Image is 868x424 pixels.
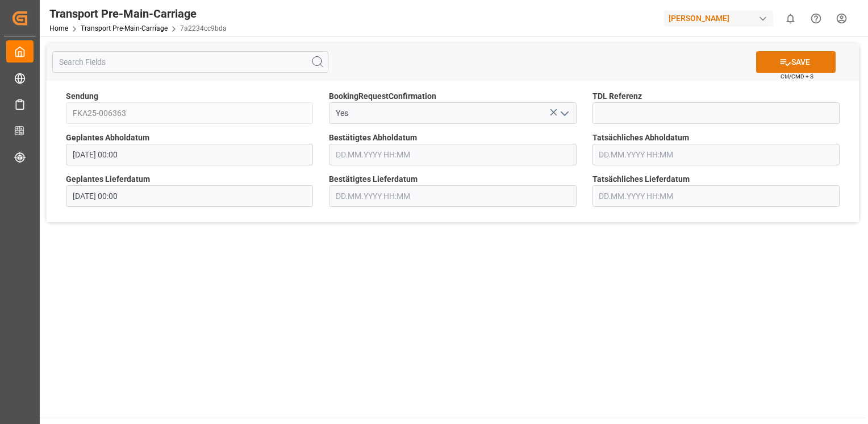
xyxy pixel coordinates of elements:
[66,90,98,102] span: Sendung
[49,24,68,32] a: Home
[664,10,773,27] div: [PERSON_NAME]
[592,185,840,207] input: DD.MM.YYYY HH:MM
[329,185,576,207] input: DD.MM.YYYY HH:MM
[52,51,328,73] input: Search Fields
[664,7,778,29] button: [PERSON_NAME]
[329,144,576,165] input: DD.MM.YYYY HH:MM
[66,132,149,144] span: Geplantes Abholdatum
[329,90,436,102] span: BookingRequestConfirmation
[592,173,690,185] span: Tatsächliches Lieferdatum
[66,173,150,185] span: Geplantes Lieferdatum
[66,185,313,207] input: DD.MM.YYYY HH:MM
[592,144,840,165] input: DD.MM.YYYY HH:MM
[66,144,313,165] input: DD.MM.YYYY HH:MM
[592,132,689,144] span: Tatsächliches Abholdatum
[329,132,417,144] span: Bestätigtes Abholdatum
[778,6,803,31] button: show 0 new notifications
[329,173,418,185] span: Bestätigtes Lieferdatum
[49,5,227,22] div: Transport Pre-Main-Carriage
[81,24,168,32] a: Transport Pre-Main-Carriage
[592,90,642,102] span: TDL Referenz
[781,72,813,81] span: Ctrl/CMD + S
[803,6,829,31] button: Help Center
[555,105,572,122] button: open menu
[756,51,836,73] button: SAVE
